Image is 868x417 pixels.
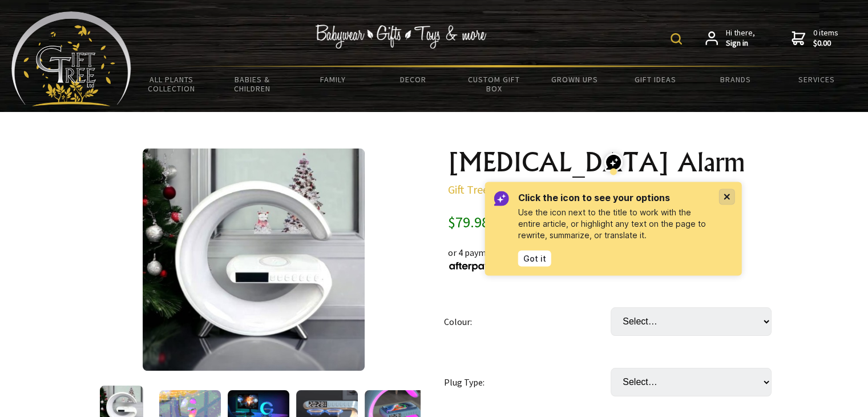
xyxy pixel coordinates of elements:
[615,67,695,91] a: Gift Ideas
[212,67,292,101] a: Babies & Children
[726,28,755,48] span: Hi there,
[792,28,838,48] a: 0 items$0.00
[813,27,838,48] span: 0 items
[373,67,454,91] a: Decor
[444,352,611,412] td: Plug Type:
[448,262,503,272] img: Afterpay
[448,232,781,273] div: or 4 payments of $20.00 with
[444,291,611,352] td: Colour:
[696,67,776,91] a: Brands
[813,38,838,49] strong: $0.00
[143,149,365,371] img: G-Spot Alarm
[448,212,510,231] span: $79.98
[705,28,755,48] a: Hi there,Sign in
[726,38,755,49] strong: Sign in
[448,149,781,176] h1: [MEDICAL_DATA] Alarm
[292,67,373,91] a: Family
[671,33,682,45] img: product search
[448,182,488,197] a: Gift Tree
[776,67,857,91] a: Services
[454,67,534,101] a: Custom Gift Box
[316,25,487,49] img: Babywear - Gifts - Toys & more
[534,67,615,91] a: Grown Ups
[11,11,131,106] img: Babyware - Gifts - Toys and more...
[131,67,212,101] a: All Plants Collection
